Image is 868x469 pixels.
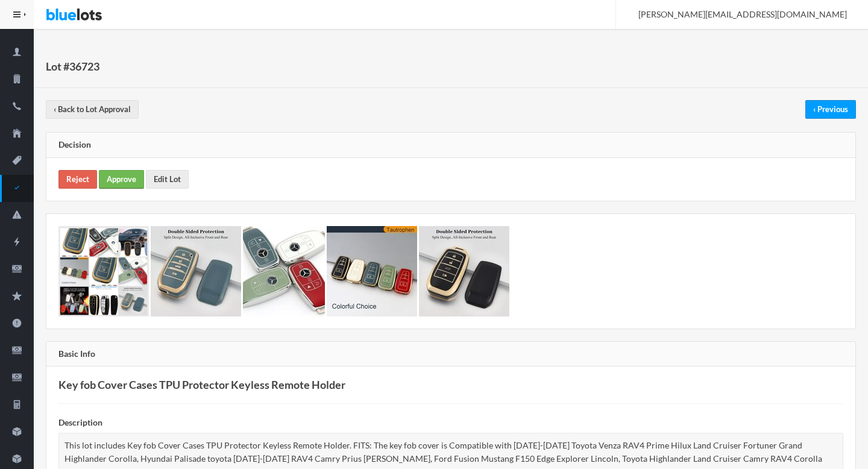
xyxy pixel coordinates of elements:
a: ‹ Back to Lot Approval [46,100,139,119]
a: ‹ Previous [805,100,856,119]
div: Basic Info [46,342,855,367]
img: f09b22e5-006d-4b8a-9f8e-360d1a1bd546-1756435401.jpg [151,226,241,316]
img: 4c5cba59-13df-4e67-8c67-409f2bc9399d-1756435402.jpg [243,226,325,316]
h1: Lot #36723 [46,57,99,75]
a: Edit Lot [146,170,189,189]
label: Description [58,416,102,430]
a: Reject [58,170,97,189]
h3: Key fob Cover Cases TPU Protector Keyless Remote Holder [58,379,843,391]
img: d16b77d2-e571-41d8-9229-efe113aa3742-1756435402.jpg [327,226,417,316]
img: 91b203fe-e3a8-47b1-b467-6d613fce3bb2-1756435403.jpg [419,226,509,316]
span: [PERSON_NAME][EMAIL_ADDRESS][DOMAIN_NAME] [625,9,847,19]
div: Decision [46,133,855,158]
a: Approve [99,170,144,189]
img: de23d16d-a00d-4d33-9dea-53c9849dba00-1756435400.png [58,226,149,316]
